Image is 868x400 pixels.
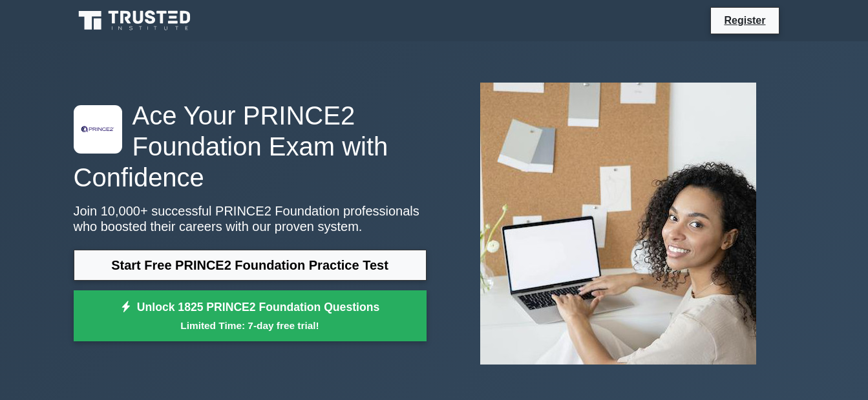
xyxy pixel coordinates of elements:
[74,250,427,281] a: Start Free PRINCE2 Foundation Practice Test
[74,203,427,234] p: Join 10,000+ successful PRINCE2 Foundation professionals who boosted their careers with our prove...
[74,290,427,342] a: Unlock 1825 PRINCE2 Foundation QuestionsLimited Time: 7-day free trial!
[74,100,427,193] h1: Ace Your PRINCE2 Foundation Exam with Confidence
[716,12,773,28] a: Register
[90,318,410,333] small: Limited Time: 7-day free trial!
